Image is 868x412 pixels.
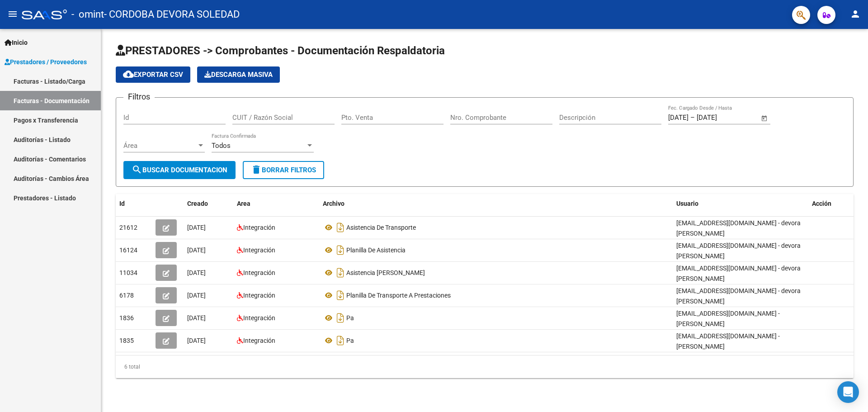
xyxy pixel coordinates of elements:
[808,194,854,213] datatable-header-cell: Acción
[116,194,152,213] datatable-header-cell: Id
[132,164,142,175] mat-icon: search
[676,332,780,350] span: [EMAIL_ADDRESS][DOMAIN_NAME] - [PERSON_NAME]
[119,269,137,276] span: 11034
[123,161,236,179] button: Buscar Documentacion
[119,292,134,299] span: 6178
[676,310,780,327] span: [EMAIL_ADDRESS][DOMAIN_NAME] - [PERSON_NAME]
[123,71,183,79] span: Exportar CSV
[697,114,741,122] input: Fecha fin
[676,219,801,237] span: [EMAIL_ADDRESS][DOMAIN_NAME] - devora [PERSON_NAME]
[243,269,275,276] span: Integración
[7,9,18,19] mat-icon: menu
[119,246,137,254] span: 16124
[346,337,354,344] span: Pa
[850,9,861,19] mat-icon: person
[346,292,451,299] span: Planilla De Transporte A Prestaciones
[323,200,344,207] span: Archivo
[335,220,346,235] i: Descargar documento
[335,311,346,325] i: Descargar documento
[187,292,206,299] span: [DATE]
[676,265,801,282] span: [EMAIL_ADDRESS][DOMAIN_NAME] - devora [PERSON_NAME]
[243,161,324,179] button: Borrar Filtros
[346,224,416,231] span: Asistencia De Transporte
[5,57,87,67] span: Prestadores / Proveedores
[673,194,808,213] datatable-header-cell: Usuario
[676,200,698,207] span: Usuario
[204,71,273,79] span: Descarga Masiva
[187,224,206,231] span: [DATE]
[335,243,346,257] i: Descargar documento
[187,200,208,207] span: Creado
[346,314,354,322] span: Pa
[123,90,155,103] h3: Filtros
[197,66,280,83] app-download-masive: Descarga masiva de comprobantes (adjuntos)
[119,314,134,322] span: 1836
[837,381,859,403] div: Open Intercom Messenger
[123,69,134,80] mat-icon: cloud_download
[346,269,425,276] span: Asistencia [PERSON_NAME]
[237,200,250,207] span: Area
[119,200,125,207] span: Id
[233,194,319,213] datatable-header-cell: Area
[251,166,316,174] span: Borrar Filtros
[243,314,275,322] span: Integración
[251,164,262,175] mat-icon: delete
[187,246,206,254] span: [DATE]
[346,246,406,254] span: Planilla De Asistencia
[319,194,673,213] datatable-header-cell: Archivo
[116,66,190,83] button: Exportar CSV
[668,114,689,122] input: Fecha inicio
[71,5,104,24] span: - omint
[335,288,346,303] i: Descargar documento
[119,224,137,231] span: 21612
[132,166,227,174] span: Buscar Documentacion
[676,287,801,305] span: [EMAIL_ADDRESS][DOMAIN_NAME] - devora [PERSON_NAME]
[104,5,240,24] span: - CORDOBA DEVORA SOLEDAD
[116,355,854,378] div: 6 total
[812,200,831,207] span: Acción
[690,114,695,122] span: –
[335,265,346,280] i: Descargar documento
[123,142,197,150] span: Área
[335,333,346,348] i: Descargar documento
[187,337,206,344] span: [DATE]
[676,242,801,260] span: [EMAIL_ADDRESS][DOMAIN_NAME] - devora [PERSON_NAME]
[243,292,275,299] span: Integración
[759,113,770,123] button: Open calendar
[187,314,206,322] span: [DATE]
[119,337,134,344] span: 1835
[187,269,206,276] span: [DATE]
[116,44,445,57] span: PRESTADORES -> Comprobantes - Documentación Respaldatoria
[197,66,280,83] button: Descarga Masiva
[212,142,231,150] span: Todos
[243,337,275,344] span: Integración
[184,194,233,213] datatable-header-cell: Creado
[243,246,275,254] span: Integración
[5,38,28,47] span: Inicio
[243,224,275,231] span: Integración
